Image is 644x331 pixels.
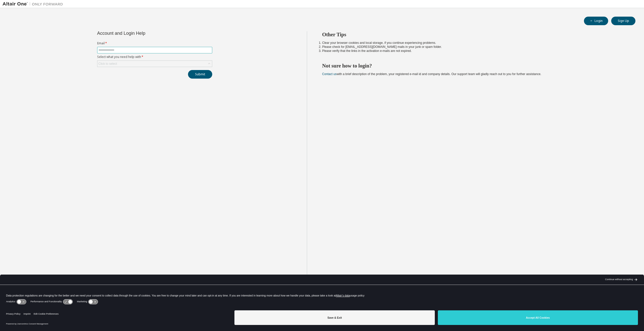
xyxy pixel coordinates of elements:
h2: Not sure how to login? [322,62,627,69]
button: Submit [188,70,212,79]
button: Login [584,17,608,25]
label: Select what you need help with [97,55,212,59]
img: Altair One [3,2,66,7]
li: Clear your browser cookies and local storage, if you continue experiencing problems. [322,41,627,45]
li: Please verify that the links in the activation e-mails are not expired. [322,49,627,53]
li: Please check for [EMAIL_ADDRESS][DOMAIN_NAME] mails in your junk or spam folder. [322,45,627,49]
button: Sign Up [611,17,635,25]
span: with a brief description of the problem, your registered e-mail id and company details. Our suppo... [322,72,541,76]
a: Contact us [322,72,337,76]
div: Click to select [98,62,117,66]
div: Account and Login Help [97,31,189,35]
h2: Other Tips [322,31,627,38]
div: Click to select [97,61,212,67]
label: Email [97,41,212,45]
